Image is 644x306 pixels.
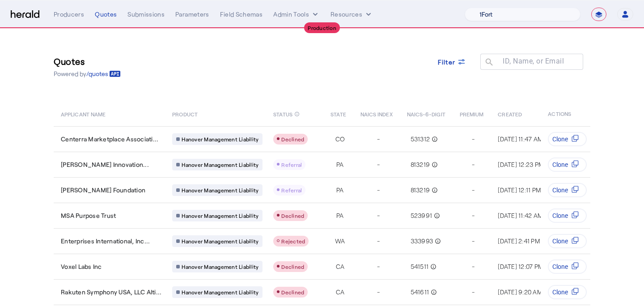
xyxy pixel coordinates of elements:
span: CO [335,135,345,144]
span: MSA Purpose Trust [61,211,116,220]
span: STATUS [273,109,292,118]
span: PA [336,186,344,195]
button: Clone [548,234,587,248]
span: PA [336,160,344,169]
span: - [472,288,475,297]
span: PRODUCT [172,109,198,118]
mat-icon: info_outline [430,135,438,144]
span: - [472,237,475,246]
span: Declined [281,136,304,142]
span: Hanover Management Liability [182,238,258,245]
span: 523991 [411,211,432,220]
span: Declined [281,212,304,219]
button: Clone [548,183,587,197]
span: Clone [552,211,568,220]
span: CREATED [498,109,522,118]
span: - [377,135,380,144]
button: Clone [548,285,587,299]
span: PA [336,211,344,220]
span: CA [336,288,345,297]
span: Hanover Management Liability [182,289,258,296]
span: WA [335,237,345,246]
span: 813219 [411,160,430,169]
span: Referral [281,187,302,193]
span: Rejected [281,238,305,244]
button: Clone [548,208,587,223]
span: - [377,237,380,246]
span: Declined [281,263,304,270]
mat-icon: info_outline [428,262,436,271]
span: NAICS-6-DIGIT [407,109,445,118]
div: Quotes [95,10,117,19]
mat-label: ID, Name, or Email [503,57,564,65]
span: - [377,262,380,271]
span: - [472,135,475,144]
span: 333993 [411,237,433,246]
span: - [377,160,380,169]
span: 541511 [411,262,429,271]
span: [DATE] 2:41 PM [498,237,540,245]
span: [DATE] 12:11 PM [498,186,541,194]
span: Centerra Marketplace Associati... [61,135,158,144]
span: - [472,160,475,169]
span: Clone [552,135,568,144]
span: Rakuten Symphony USA, LLC Alti... [61,288,161,297]
span: Voxel Labs Inc [61,262,102,271]
span: PREMIUM [460,109,484,118]
mat-icon: info_outline [429,288,437,297]
mat-icon: info_outline [294,109,300,119]
span: Clone [552,262,568,271]
span: STATE [330,109,346,118]
button: Filter [431,54,474,70]
div: Field Schemas [220,10,263,19]
span: Hanover Management Liability [182,212,258,219]
a: /quotes [86,69,121,78]
mat-icon: info_outline [433,237,441,246]
span: Hanover Management Liability [182,136,258,143]
span: Hanover Management Liability [182,161,258,168]
span: Clone [552,186,568,195]
mat-icon: info_outline [432,211,440,220]
span: [PERSON_NAME] Foundation [61,186,145,195]
span: [DATE] 11:47 AM [498,135,542,143]
button: internal dropdown menu [273,10,320,19]
button: Resources dropdown menu [330,10,373,19]
span: - [472,211,475,220]
span: NAICS INDEX [360,109,393,118]
span: Clone [552,288,568,297]
h3: Quotes [54,55,121,68]
div: Parameters [175,10,209,19]
p: Powered by [54,69,121,78]
button: Clone [548,157,587,172]
span: - [472,186,475,195]
span: - [472,262,475,271]
span: Clone [552,160,568,169]
button: Clone [548,132,587,146]
span: [DATE] 12:07 PM [498,263,543,270]
span: [PERSON_NAME] Innovation... [61,160,149,169]
span: Hanover Management Liability [182,187,258,194]
span: Enterprises International, Inc... [61,237,150,246]
mat-icon: info_outline [430,186,438,195]
span: 541611 [411,288,429,297]
span: - [377,288,380,297]
span: - [377,211,380,220]
mat-icon: search [480,57,496,68]
img: Herald Logo [11,10,39,19]
th: ACTIONS [541,101,591,126]
span: 813219 [411,186,430,195]
div: Submissions [127,10,165,19]
span: Referral [281,161,302,168]
mat-icon: info_outline [430,160,438,169]
span: - [377,186,380,195]
div: Producers [54,10,84,19]
span: 531312 [411,135,430,144]
span: APPLICANT NAME [61,109,106,118]
span: Filter [438,57,456,67]
span: Hanover Management Liability [182,263,258,270]
button: Clone [548,259,587,274]
span: CA [336,262,345,271]
span: [DATE] 12:23 PM [498,161,543,168]
span: Clone [552,237,568,246]
span: [DATE] 9:20 AM [498,288,542,296]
